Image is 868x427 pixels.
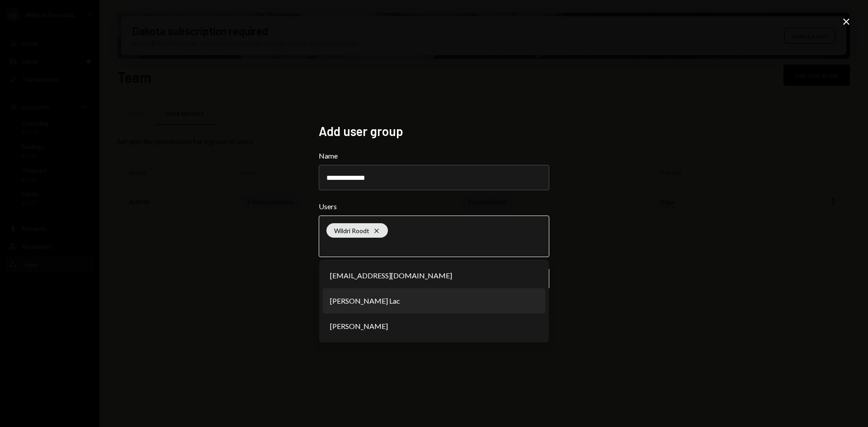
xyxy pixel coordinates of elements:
li: [EMAIL_ADDRESS][DOMAIN_NAME] [323,263,545,288]
li: [PERSON_NAME] [323,314,545,339]
h2: Add user group [319,122,549,140]
label: Users [319,201,549,212]
li: [PERSON_NAME] Lac [323,288,545,314]
label: Name [319,150,549,161]
div: Wildri Roodt [326,223,388,238]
